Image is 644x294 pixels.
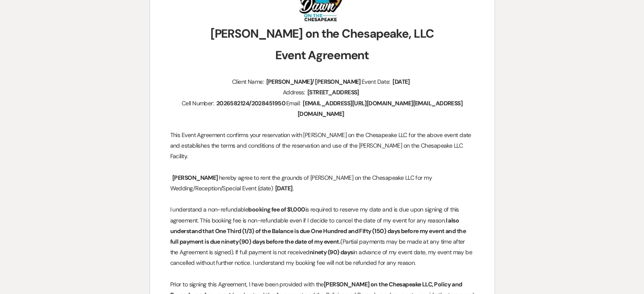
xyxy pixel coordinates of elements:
[170,173,474,194] p: hereby agree to rent the grounds of [PERSON_NAME] on the Chesapeake LLC for my Wedding/Reception/...
[307,88,360,97] span: [STREET_ADDRESS]
[265,77,362,87] span: [PERSON_NAME]/ [PERSON_NAME]
[170,87,474,98] p: Address:
[310,248,353,256] strong: ninety (90) days
[170,130,474,162] p: This Event Agreement confirms your reservation with [PERSON_NAME] on the Chesapeake LLC for the a...
[170,217,467,245] strong: I also understand that One Third (1/3) of the Balance is due One Hundred and Fifty (150) days bef...
[274,184,293,193] span: [DATE]
[275,47,369,63] strong: Event Agreement
[170,77,474,87] p: Client Name: Event Date:
[170,204,474,268] p: I understand a non-refundable is required to reserve my date and is due upon signing of this agre...
[216,99,286,108] span: 2026582124/2028451950
[298,99,462,119] span: [EMAIL_ADDRESS][URL][DOMAIN_NAME][EMAIL_ADDRESS][DOMAIN_NAME]
[170,98,474,119] p: Cell Number: Email:
[171,173,219,183] span: [PERSON_NAME]
[248,206,305,213] strong: booking fee of $1,000
[392,77,411,87] span: [DATE]
[210,26,434,41] strong: [PERSON_NAME] on the Chesapeake, LLC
